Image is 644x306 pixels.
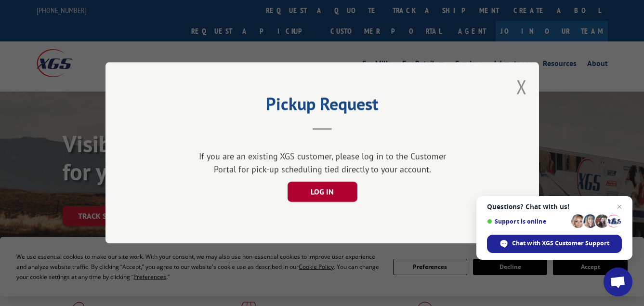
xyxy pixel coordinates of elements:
a: Open chat [604,267,632,296]
span: Support is online [487,218,568,225]
div: If you are an existing XGS customer, please log in to the Customer Portal for pick-up scheduling ... [195,150,450,176]
a: LOG IN [287,188,357,197]
button: Close modal [516,74,527,100]
button: LOG IN [287,182,357,202]
h2: Pickup Request [154,97,491,116]
span: Chat with XGS Customer Support [487,235,622,253]
span: Chat with XGS Customer Support [512,239,609,248]
span: Questions? Chat with us! [487,203,622,211]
